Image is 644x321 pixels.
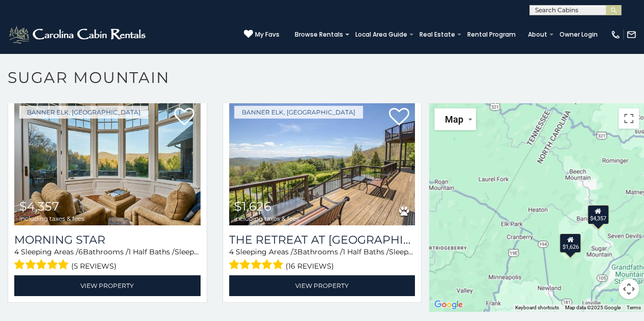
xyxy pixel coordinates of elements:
[432,298,465,311] a: Open this area in Google Maps (opens a new window)
[71,259,117,273] span: (5 reviews)
[229,233,415,247] a: The Retreat at [GEOGRAPHIC_DATA][PERSON_NAME]
[14,101,201,225] img: Morning Star
[229,247,415,273] div: Sleeping Areas / Bathrooms / Sleeps:
[414,27,460,42] a: Real Estate
[626,30,636,40] img: mail-regular-white.png
[434,108,476,130] button: Change map style
[350,27,412,42] a: Local Area Guide
[293,247,297,256] span: 3
[255,30,279,39] span: My Favs
[14,275,201,296] a: View Property
[565,305,621,310] span: Map data ©2025 Google
[14,101,201,225] a: Morning Star $4,357 including taxes & fees
[14,247,19,256] span: 4
[627,305,641,310] a: Terms (opens in new tab)
[229,247,234,256] span: 4
[515,304,559,311] button: Keyboard shortcuts
[14,233,201,247] a: Morning Star
[19,215,85,222] span: including taxes & fees
[244,30,279,40] a: My Favs
[619,108,639,129] button: Toggle fullscreen view
[587,205,609,224] div: $4,357
[290,27,348,42] a: Browse Rentals
[199,247,206,256] span: 16
[234,215,299,222] span: including taxes & fees
[174,107,194,128] a: Add to favorites
[523,27,552,42] a: About
[19,199,59,214] span: $4,357
[229,101,415,225] a: The Retreat at Mountain Meadows $1,626 including taxes & fees
[78,247,83,256] span: 6
[229,275,415,296] a: View Property
[128,247,175,256] span: 1 Half Baths /
[19,106,148,119] a: Banner Elk, [GEOGRAPHIC_DATA]
[560,233,581,252] div: $1,626
[14,247,201,273] div: Sleeping Areas / Bathrooms / Sleeps:
[8,24,149,45] img: White-1-2.png
[610,30,621,40] img: phone-regular-white.png
[619,279,639,299] button: Map camera controls
[343,247,389,256] span: 1 Half Baths /
[554,27,603,42] a: Owner Login
[462,27,521,42] a: Rental Program
[229,101,415,225] img: The Retreat at Mountain Meadows
[286,259,334,273] span: (16 reviews)
[413,247,420,256] span: 12
[388,107,409,128] a: Add to favorites
[234,106,363,119] a: Banner Elk, [GEOGRAPHIC_DATA]
[444,114,463,125] span: Map
[432,298,465,311] img: Google
[229,233,415,247] h3: The Retreat at Mountain Meadows
[234,199,271,214] span: $1,626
